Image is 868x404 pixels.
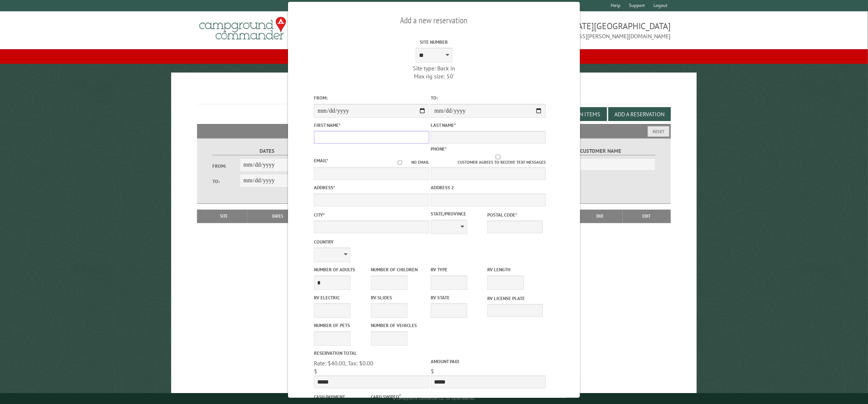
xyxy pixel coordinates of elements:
label: Amount paid [431,358,546,365]
label: No email [388,159,429,166]
label: State/Province [431,210,486,217]
label: Number of Children [371,266,426,273]
label: Site Number [376,39,492,46]
h1: Reservations [197,84,671,104]
span: $ [431,368,434,375]
label: Reservation Total [314,350,429,357]
label: Email [314,158,328,164]
label: Address [314,184,429,191]
span: Rate: $40.00, Tax: $0.00 [314,360,373,367]
label: Customer agrees to receive text messages [431,155,546,166]
label: RV Type [431,266,486,273]
label: Number of Vehicles [371,322,426,329]
label: From: [212,163,240,170]
label: RV License Plate [487,295,542,302]
div: Site type: Back in [376,64,492,72]
label: Postal Code [487,211,542,218]
label: RV State [431,294,486,301]
label: Phone [431,146,447,152]
label: City [314,211,429,218]
th: Dates [247,210,308,223]
label: Dates [212,147,322,155]
label: RV Slides [371,294,426,301]
label: Card swiped [371,392,426,400]
label: RV Electric [314,294,369,301]
th: Due [578,210,623,223]
button: Reset [648,126,669,137]
div: Max rig size: 50' [376,72,492,80]
label: Cash payment [314,393,369,400]
small: © Campground Commander LLC. All rights reserved. [393,396,475,401]
label: To: [431,94,546,101]
th: Site [201,210,247,223]
h2: Add a new reservation [314,13,554,27]
input: No email [388,160,411,165]
label: Address 2 [431,184,546,191]
th: Edit [623,210,671,223]
span: $ [314,368,317,375]
label: RV Length [487,266,542,273]
label: Country [314,238,429,245]
label: To: [212,178,240,185]
input: Customer agrees to receive text messages [450,155,546,159]
h2: Filters [197,124,671,138]
label: From: [314,94,429,101]
label: Number of Adults [314,266,369,273]
button: Add a Reservation [608,107,671,121]
label: Last Name [431,122,546,129]
label: Customer Name [546,147,656,155]
img: Campground Commander [197,14,288,43]
label: Number of Pets [314,322,369,329]
a: ? [399,393,401,398]
label: First Name [314,122,429,129]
